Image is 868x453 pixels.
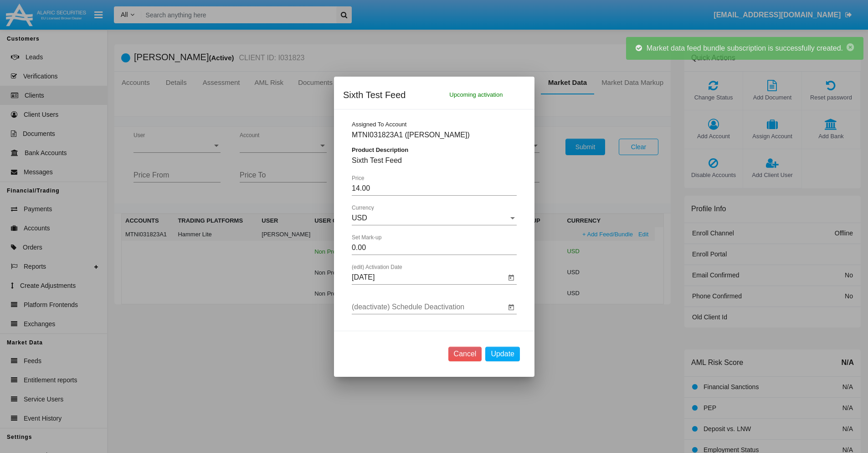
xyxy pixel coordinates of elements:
[352,121,406,128] span: Assigned To Account
[343,88,406,102] span: Sixth Test Feed
[506,272,517,283] button: Open calendar
[506,302,517,312] button: Open calendar
[647,44,843,52] span: Market data feed bundle subscription is successfully created.
[352,156,402,164] span: Sixth Test Feed
[352,214,367,222] span: USD
[448,347,482,361] button: Cancel
[352,146,408,153] span: Product Description
[352,131,470,139] span: MTNI031823A1 ([PERSON_NAME])
[485,347,520,361] button: Update
[449,88,503,102] span: Upcoming activation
